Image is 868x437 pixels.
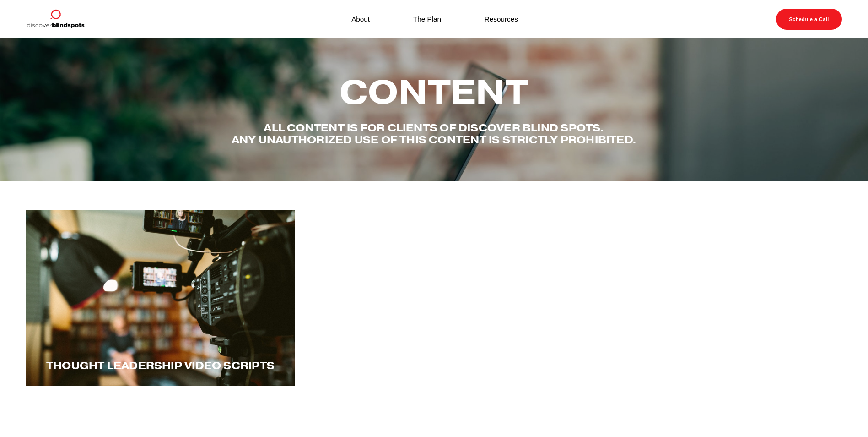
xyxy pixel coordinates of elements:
[231,122,636,146] h4: All content is for Clients of Discover Blind spots. Any unauthorized use of this content is stric...
[413,13,441,25] a: The Plan
[231,74,636,110] h2: Content
[351,13,370,25] a: About
[485,13,518,25] a: Resources
[776,9,842,30] a: Schedule a Call
[668,359,747,372] span: Voice Overs
[379,359,489,372] span: One word blogs
[46,359,275,372] span: Thought LEadership Video Scripts
[26,9,85,30] img: Discover Blind Spots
